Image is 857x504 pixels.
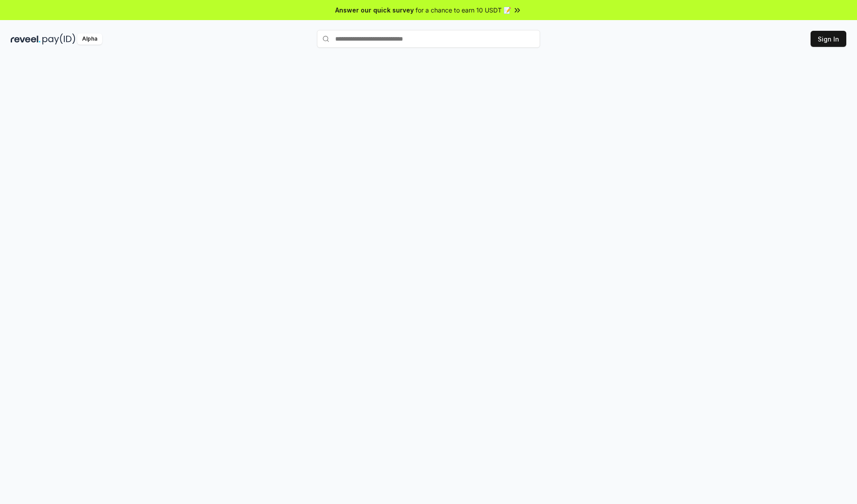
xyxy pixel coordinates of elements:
img: reveel_dark [11,33,41,45]
img: pay_id [42,33,75,45]
div: Alpha [77,33,102,45]
span: Answer our quick survey [335,5,414,15]
button: Sign In [811,31,846,47]
span: for a chance to earn 10 USDT 📝 [416,5,511,15]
